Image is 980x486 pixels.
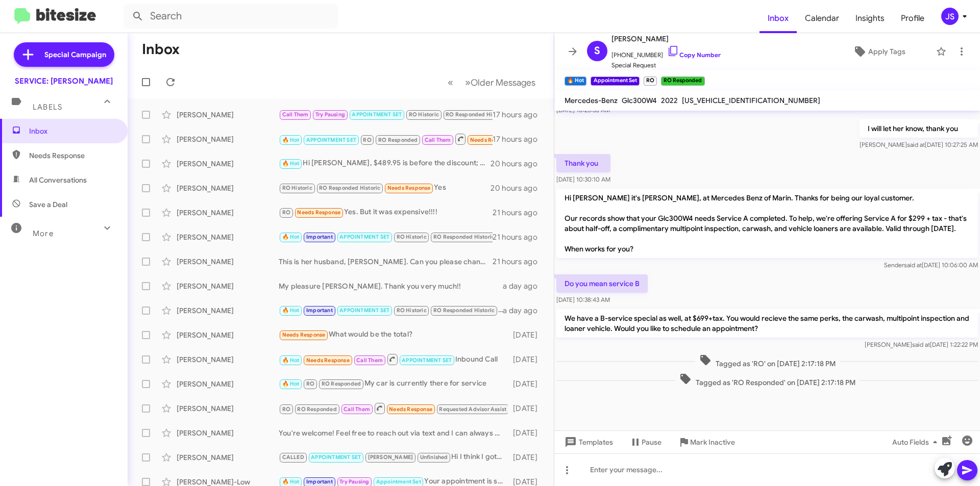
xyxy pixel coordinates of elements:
[306,380,314,387] span: RO
[493,134,546,144] div: 17 hours ago
[282,380,300,387] span: 🔥 Hot
[315,111,345,118] span: Try Pausing
[297,209,340,216] span: Needs Response
[279,133,493,145] div: Inbound Call
[491,183,546,193] div: 20 hours ago
[177,134,279,144] div: [PERSON_NAME]
[682,96,820,105] span: [US_VEHICLE_IDENTIFICATION_NUMBER]
[611,33,721,45] span: [PERSON_NAME]
[667,51,721,59] a: Copy Number
[860,141,978,148] span: [PERSON_NAME] [DATE] 10:27:25 AM
[892,433,941,451] span: Auto Fields
[642,433,661,451] span: Pause
[306,307,333,314] span: Important
[29,150,116,161] span: Needs Response
[397,234,427,240] span: RO Historic
[493,232,546,242] div: 21 hours ago
[29,175,87,185] span: All Conversations
[282,357,300,364] span: 🔥 Hot
[306,234,333,240] span: Important
[282,406,290,413] span: RO
[306,137,356,143] span: APPOINTMENT SET
[339,478,369,485] span: Try Pausing
[177,403,279,414] div: [PERSON_NAME]
[279,207,493,218] div: Yes. But it was expensive!!!!
[177,452,279,463] div: [PERSON_NAME]
[368,454,413,461] span: [PERSON_NAME]
[611,60,721,70] span: Special Request
[493,208,546,218] div: 21 hours ago
[644,76,657,86] small: RO
[933,8,969,25] button: JS
[387,185,431,191] span: Needs Response
[124,4,338,29] input: Search
[622,96,657,105] span: Glc300W4
[439,406,506,413] span: Requested Advisor Assist
[322,380,361,387] span: RO Responded
[397,307,427,314] span: RO Historic
[670,433,743,451] button: Mark Inactive
[661,76,704,86] small: RO Responded
[591,76,639,86] small: Appointment Set
[356,357,383,364] span: Call Them
[389,406,432,413] span: Needs Response
[279,428,508,438] div: You're welcome! Feel free to reach out via text and I can always make an appointment for you.
[556,274,648,293] p: Do you mean service B
[442,72,459,93] button: Previous
[884,433,949,451] button: Auto Fields
[847,4,893,33] a: Insights
[459,72,542,93] button: Next
[433,307,495,314] span: RO Responded Historic
[177,110,279,120] div: [PERSON_NAME]
[282,137,300,143] span: 🔥 Hot
[402,357,452,364] span: APPOINTMENT SET
[556,189,978,258] p: Hi [PERSON_NAME] it's [PERSON_NAME], at Mercedes Benz of Marin. Thanks for being our loyal custom...
[493,110,546,120] div: 17 hours ago
[826,42,931,61] button: Apply Tags
[279,304,503,316] div: Yes
[884,261,978,269] span: Sender [DATE] 10:06:00 AM
[865,341,978,348] span: [PERSON_NAME] [DATE] 1:22:22 PM
[282,111,309,118] span: Call Them
[409,111,439,118] span: RO Historic
[14,42,114,67] a: Special Campaign
[279,402,508,415] div: Inbound Call
[868,42,905,61] span: Apply Tags
[279,182,491,194] div: Yes
[491,159,546,169] div: 20 hours ago
[297,406,336,413] span: RO Responded
[177,330,279,340] div: [PERSON_NAME]
[363,137,371,143] span: RO
[279,257,493,267] div: This is her husband, [PERSON_NAME]. Can you please change the number in her profile to [PHONE_NUM...
[282,234,300,240] span: 🔥 Hot
[306,357,350,364] span: Needs Response
[311,454,361,461] span: APPOINTMENT SET
[33,229,54,238] span: More
[611,45,721,60] span: [PHONE_NUMBER]
[177,281,279,291] div: [PERSON_NAME]
[177,428,279,438] div: [PERSON_NAME]
[621,433,670,451] button: Pause
[142,41,180,58] h1: Inbox
[177,208,279,218] div: [PERSON_NAME]
[282,209,290,216] span: RO
[177,257,279,267] div: [PERSON_NAME]
[904,261,922,269] span: said at
[912,341,930,348] span: said at
[471,77,535,88] span: Older Messages
[282,331,326,338] span: Needs Response
[420,454,448,461] span: Unfinished
[893,4,933,33] a: Profile
[594,43,600,59] span: S
[690,433,735,451] span: Mark Inactive
[556,175,610,183] span: [DATE] 10:30:10 AM
[508,403,546,414] div: [DATE]
[565,76,586,86] small: 🔥 Hot
[177,305,279,316] div: [PERSON_NAME]
[797,4,847,33] span: Calendar
[554,433,621,451] button: Templates
[508,330,546,340] div: [DATE]
[282,478,300,485] span: 🔥 Hot
[465,76,471,89] span: »
[279,378,508,390] div: My car is currently there for service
